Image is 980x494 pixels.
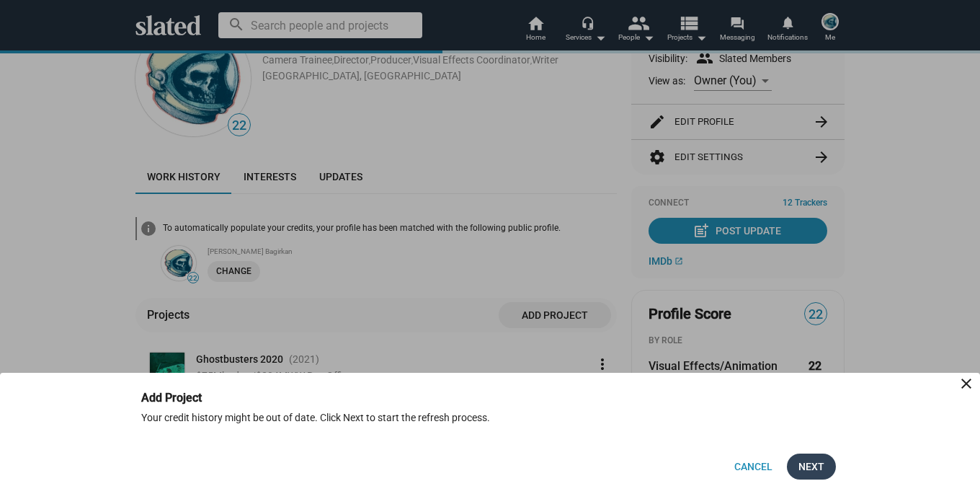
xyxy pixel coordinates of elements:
div: Your credit history might be out of date. Click Next to start the refresh process. [141,411,839,425]
bottom-sheet-header: Add Project [141,390,839,411]
span: Next [798,454,824,480]
h3: Add Project [141,390,222,405]
span: Cancel [734,454,772,480]
button: Next [787,454,836,480]
mat-icon: close [958,375,975,392]
button: Cancel [723,454,784,480]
